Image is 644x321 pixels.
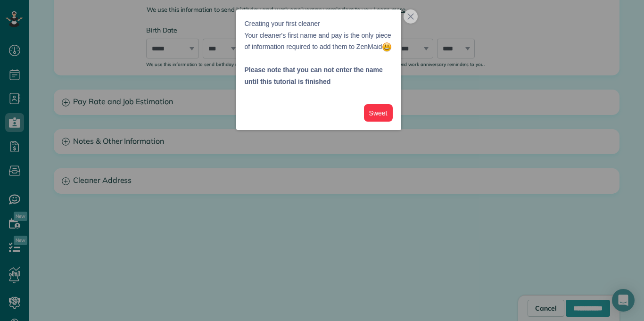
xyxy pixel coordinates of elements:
p: Creating your first cleaner Your cleaner's first name and pay is the only piece of information re... [245,18,393,53]
button: close, [404,9,418,24]
img: :smiley: [382,42,392,52]
strong: Please note that you can not enter the name until this tutorial is finished [245,66,383,85]
div: Creating your first cleanerYour cleaner&amp;#39;s first name and pay is the only piece of informa... [236,9,401,130]
button: Sweet [364,104,393,122]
